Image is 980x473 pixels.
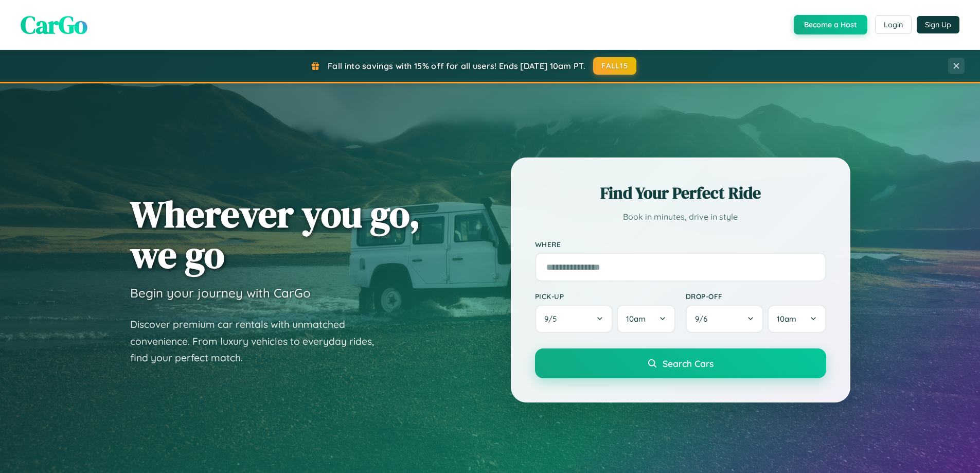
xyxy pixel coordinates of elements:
[535,292,675,301] label: Pick-up
[626,314,646,324] span: 10am
[593,57,636,75] button: FALL15
[663,358,714,369] span: Search Cars
[535,182,826,204] h2: Find Your Perfect Ride
[544,314,562,324] span: 9 / 5
[535,348,826,378] button: Search Cars
[686,292,826,301] label: Drop-off
[130,316,387,366] p: Discover premium car rentals with unmatched convenience. From luxury vehicles to everyday rides, ...
[686,305,764,333] button: 9/6
[535,305,613,333] button: 9/5
[617,305,675,333] button: 10am
[695,314,712,324] span: 9 / 6
[535,209,826,224] p: Book in minutes, drive in style
[130,285,311,301] h3: Begin your journey with CarGo
[777,314,796,324] span: 10am
[535,240,826,249] label: Where
[130,194,420,275] h1: Wherever you go, we go
[768,305,826,333] button: 10am
[917,16,959,33] button: Sign Up
[21,8,87,42] span: CarGo
[328,61,585,71] span: Fall into savings with 15% off for all users! Ends [DATE] 10am PT.
[794,15,867,34] button: Become a Host
[875,15,912,34] button: Login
